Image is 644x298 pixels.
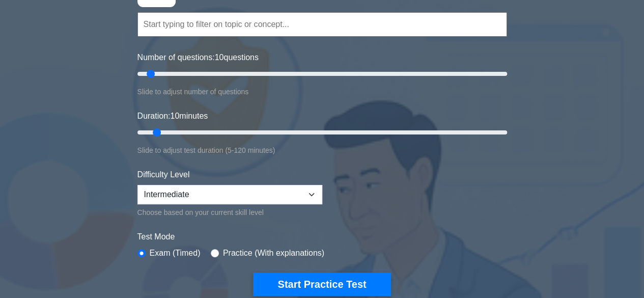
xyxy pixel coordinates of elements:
label: Number of questions: questions [137,51,259,64]
div: Slide to adjust number of questions [137,86,507,98]
label: Duration: minutes [137,110,208,122]
label: Difficulty Level [137,169,190,181]
span: 10 [215,53,224,62]
div: Slide to adjust test duration (5-120 minutes) [137,144,507,156]
div: Choose based on your current skill level [137,206,322,219]
span: 10 [170,112,179,120]
label: Exam (Timed) [150,247,201,259]
button: Start Practice Test [253,273,390,296]
label: Test Mode [137,231,507,243]
label: Practice (With explanations) [223,247,324,259]
input: Start typing to filter on topic or concept... [137,12,507,37]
